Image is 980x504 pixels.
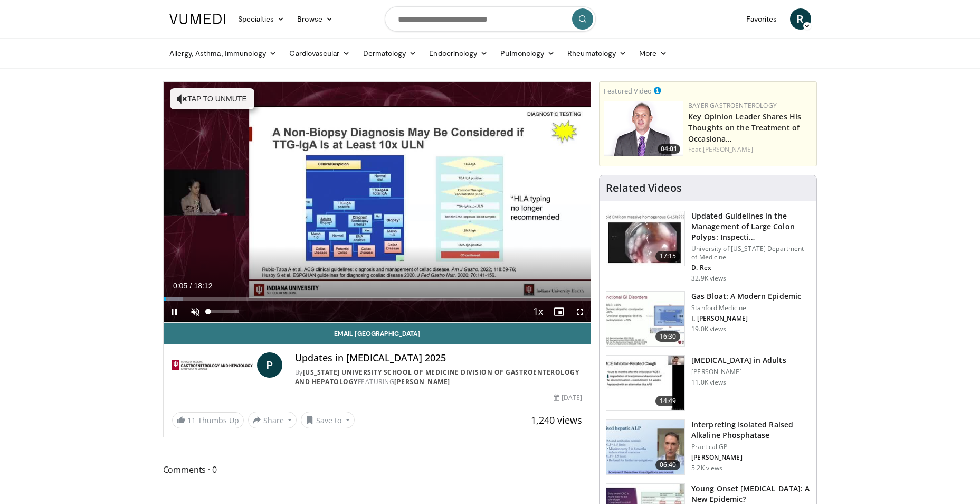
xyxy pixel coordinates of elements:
a: Dermatology [357,43,423,64]
h3: Gas Bloat: A Modern Epidemic [691,291,801,302]
span: / [190,282,192,290]
p: 5.2K views [691,464,722,472]
button: Pause [164,301,185,322]
img: Indiana University School of Medicine Division of Gastroenterology and Hepatology [172,352,253,378]
p: D. Rex [691,264,810,272]
a: Bayer Gastroenterology [688,101,777,110]
a: 16:30 Gas Bloat: A Modern Epidemic Stanford Medicine I. [PERSON_NAME] 19.0K views [606,291,810,347]
span: Comments 0 [163,463,592,477]
a: 06:40 Interpreting Isolated Raised Alkaline Phosphatase Practical GP [PERSON_NAME] 5.2K views [606,419,810,475]
button: Tap to unmute [170,88,254,109]
a: Cardiovascular [283,43,356,64]
p: Practical GP [691,443,810,451]
span: 14:49 [655,396,681,406]
span: 18:12 [194,282,212,290]
h4: Updates in [MEDICAL_DATA] 2025 [295,352,582,364]
p: University of [US_STATE] Department of Medicine [691,245,810,262]
span: 04:01 [658,144,680,154]
p: 19.0K views [691,325,726,333]
span: 0:05 [173,282,187,290]
img: dfcfcb0d-b871-4e1a-9f0c-9f64970f7dd8.150x105_q85_crop-smart_upscale.jpg [606,211,684,266]
img: 6a4ee52d-0f16-480d-a1b4-8187386ea2ed.150x105_q85_crop-smart_upscale.jpg [606,420,684,475]
div: Feat. [688,145,812,154]
a: Browse [291,8,339,30]
span: 06:40 [655,460,681,470]
img: 480ec31d-e3c1-475b-8289-0a0659db689a.150x105_q85_crop-smart_upscale.jpg [606,292,684,347]
a: Specialties [232,8,291,30]
a: Allergy, Asthma, Immunology [163,43,283,64]
video-js: Video Player [164,82,591,323]
p: [PERSON_NAME] [691,453,810,462]
div: Progress Bar [164,297,591,301]
a: More [633,43,673,64]
img: 9828b8df-38ad-4333-b93d-bb657251ca89.png.150x105_q85_crop-smart_upscale.png [604,101,683,156]
input: Search topics, interventions [385,6,596,32]
a: 14:49 [MEDICAL_DATA] in Adults [PERSON_NAME] 11.0K views [606,355,810,411]
button: Save to [301,412,355,428]
button: Unmute [185,301,206,322]
button: Share [248,412,297,428]
h3: Updated Guidelines in the Management of Large Colon Polyps: Inspecti… [691,211,810,242]
button: Playback Rate [527,301,548,322]
span: 1,240 views [531,414,582,426]
a: 17:15 Updated Guidelines in the Management of Large Colon Polyps: Inspecti… University of [US_STA... [606,211,810,283]
a: [PERSON_NAME] [703,145,753,154]
a: Email [GEOGRAPHIC_DATA] [164,323,591,344]
p: 11.0K views [691,378,726,387]
p: Stanford Medicine [691,304,801,312]
a: Pulmonology [494,43,561,64]
a: 11 Thumbs Up [172,412,244,428]
a: 04:01 [604,101,683,156]
span: 11 [187,415,196,425]
a: Key Opinion Leader Shares His Thoughts on the Treatment of Occasiona… [688,111,801,144]
button: Fullscreen [569,301,591,322]
h4: Related Videos [606,182,682,194]
h3: [MEDICAL_DATA] in Adults [691,355,786,366]
img: 11950cd4-d248-4755-8b98-ec337be04c84.150x105_q85_crop-smart_upscale.jpg [606,356,684,410]
p: 32.9K views [691,274,726,283]
a: P [257,352,282,378]
p: I. [PERSON_NAME] [691,314,801,323]
span: 17:15 [655,251,681,262]
p: [PERSON_NAME] [691,368,786,376]
button: Enable picture-in-picture mode [548,301,569,322]
a: R [790,8,811,30]
span: 16:30 [655,331,681,342]
div: By FEATURING [295,368,582,387]
div: [DATE] [554,393,582,403]
a: Favorites [740,8,784,30]
a: Endocrinology [423,43,494,64]
a: [PERSON_NAME] [394,377,450,386]
small: Featured Video [604,86,652,96]
h3: Interpreting Isolated Raised Alkaline Phosphatase [691,419,810,441]
img: VuMedi Logo [169,14,225,24]
a: [US_STATE] University School of Medicine Division of Gastroenterology and Hepatology [295,368,579,386]
div: Volume Level [208,310,239,313]
a: Rheumatology [561,43,633,64]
